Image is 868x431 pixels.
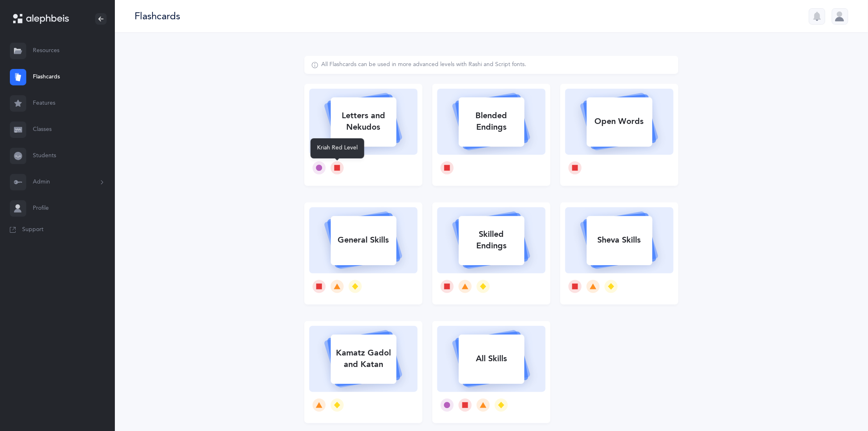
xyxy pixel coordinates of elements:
div: Kamatz Gadol and Katan [331,342,396,375]
div: Skilled Endings [459,224,524,257]
div: All Skills [459,348,524,369]
div: Open Words [587,111,652,132]
div: All Flashcards can be used in more advanced levels with Rashi and Script fonts. [321,61,526,69]
div: Letters and Nekudos [331,105,396,138]
div: Blended Endings [459,105,524,138]
div: Flashcards [135,9,180,23]
div: Kriah Red Level [311,138,364,158]
span: Support [22,226,43,234]
div: Sheva Skills [587,229,652,251]
div: General Skills [331,229,396,251]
